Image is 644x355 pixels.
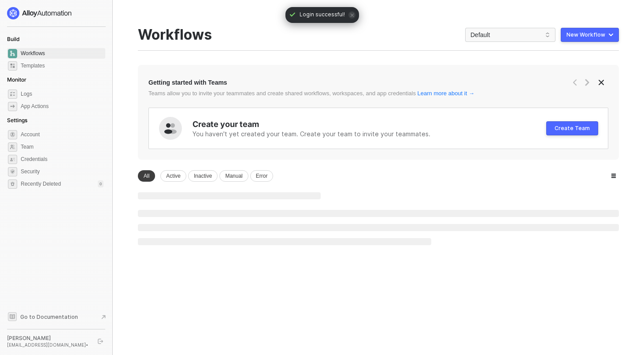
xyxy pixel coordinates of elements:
span: icon-close [598,79,605,86]
span: credentials [8,155,17,164]
div: App Actions [21,103,48,110]
span: icon-close [348,11,355,19]
span: settings [8,130,17,139]
span: team [8,142,17,152]
button: New Workflow [561,28,619,42]
span: Security [21,166,104,177]
span: documentation [8,312,17,321]
span: logout [98,339,103,344]
div: Getting started with Teams [148,78,227,87]
div: Teams allow you to invite your teammates and create shared workflows, workspaces, and app credent... [148,90,516,97]
div: Error [250,170,274,182]
div: Create your team [192,119,546,130]
span: Default [470,28,550,41]
span: marketplace [8,61,17,71]
div: You haven't yet created your team. Create your team to invite your teammates. [192,130,546,138]
span: icon-arrow-right [584,79,591,86]
span: icon-logs [8,90,17,99]
span: security [8,167,17,176]
span: icon-app-actions [8,102,17,111]
span: Team [21,142,104,152]
div: Workflows [138,26,212,43]
span: Build [7,36,19,42]
button: Create Team [546,121,598,135]
span: Settings [7,117,27,123]
span: icon-check [289,11,296,18]
span: Workflows [21,48,104,59]
a: Knowledge Base [7,311,106,322]
div: [PERSON_NAME] [7,335,90,342]
div: 0 [98,180,104,187]
span: Account [21,129,104,140]
span: Templates [21,60,104,71]
div: [EMAIL_ADDRESS][DOMAIN_NAME] • [7,342,90,348]
div: Manual [219,170,248,182]
div: New Workflow [566,31,605,38]
span: Go to Documentation [20,313,78,321]
img: logo [7,7,72,19]
span: Login successful! [300,11,345,19]
a: logo [7,7,105,19]
span: Monitor [7,76,26,83]
span: settings [8,179,17,189]
a: Learn more about it → [418,90,474,97]
div: All [138,170,155,182]
div: Inactive [188,170,218,182]
div: Create Team [555,125,590,132]
span: Recently Deleted [21,180,61,188]
span: Logs [21,89,104,99]
span: icon-arrow-left [571,79,578,86]
span: dashboard [8,49,17,58]
div: Active [160,170,186,182]
span: document-arrow [99,313,108,321]
span: Credentials [21,154,104,164]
